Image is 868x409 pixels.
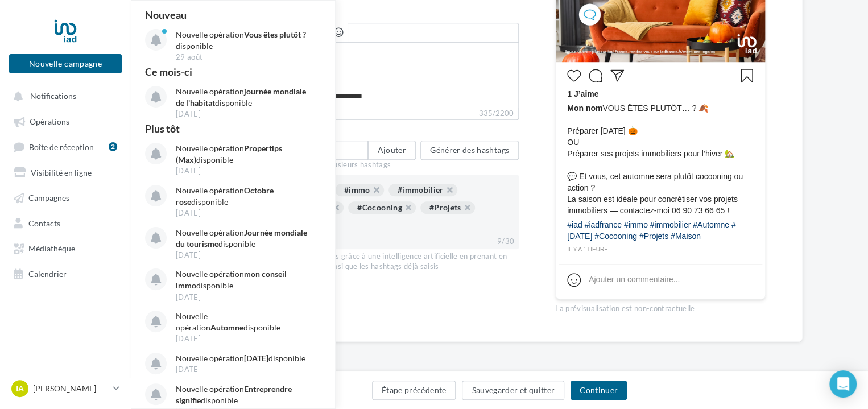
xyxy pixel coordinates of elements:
[33,383,109,394] p: [PERSON_NAME]
[555,299,766,314] div: La prévisualisation est non-contractuelle
[589,69,602,82] svg: Commenter
[215,12,519,20] label: Texte du post
[109,142,117,151] div: 2
[420,141,519,160] button: Générer des hashtags
[335,184,384,196] div: #immo
[829,370,857,398] div: Open Intercom Messenger
[7,187,124,207] a: Campagnes
[28,193,69,203] span: Campagnes
[30,117,69,126] span: Opérations
[7,136,124,157] a: Boîte de réception2
[28,218,60,228] span: Contacts
[372,381,456,400] button: Étape précédente
[7,162,124,182] a: Visibilité en ligne
[7,263,124,283] a: Calendrier
[420,201,475,214] div: #Projets
[740,69,754,82] svg: Enregistrer
[368,141,416,160] button: Ajouter
[462,381,564,400] button: Sauvegarder et quitter
[7,212,124,233] a: Contacts
[16,383,24,394] span: IA
[567,219,754,245] div: #iad #iadfrance #immo #immobilier #Automne #[DATE] #Cocooning #Projets #Maison
[567,273,581,287] svg: Emoji
[28,243,75,253] span: Médiathèque
[215,160,519,170] div: Appuyer sur entrée pour ajouter plusieurs hashtags
[30,91,76,101] span: Notifications
[9,378,122,399] a: IA [PERSON_NAME]
[589,274,680,285] div: Ajouter un commentaire...
[348,201,416,214] div: #Cocooning
[388,184,457,196] div: #immobilier
[29,142,94,151] span: Boîte de réception
[567,102,754,216] span: VOUS ÊTES PLUTÔT… ? 🍂 Préparer [DATE] 🎃 OU Préparer ses projets immobiliers pour l’hiver 🏡 💬 Et v...
[31,167,92,177] span: Visibilité en ligne
[7,85,119,106] button: Notifications
[215,108,519,120] label: 335/2200
[7,110,124,131] a: Opérations
[7,237,124,258] a: Médiathèque
[215,251,519,272] div: Les hashtags suggérés sont générés grâce à une intelligence artificielle en prenant en compte le ...
[567,69,581,82] svg: J’aime
[567,245,754,255] div: il y a 1 heure
[610,69,624,82] svg: Partager la publication
[567,88,754,102] div: 1 J’aime
[493,234,519,249] div: 9/30
[567,104,602,113] span: Mon nom
[9,54,122,73] button: Nouvelle campagne
[571,381,627,400] button: Continuer
[28,268,67,278] span: Calendrier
